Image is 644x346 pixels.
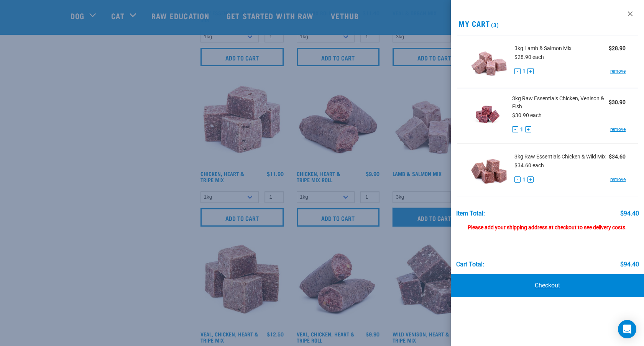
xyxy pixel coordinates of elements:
[609,153,626,160] strong: $34.60
[520,126,523,134] span: 1
[512,126,518,132] button: -
[514,176,521,183] button: -
[609,45,626,51] strong: $28.90
[527,68,534,74] button: +
[469,42,509,82] img: Lamb & Salmon Mix
[620,210,639,217] div: $94.40
[469,95,506,134] img: Raw Essentials Chicken, Venison & Fish
[514,44,572,52] span: 3kg Lamb & Salmon Mix
[512,95,609,111] span: 3kg Raw Essentials Chicken, Venison & Fish
[610,68,626,75] a: remove
[514,153,606,161] span: 3kg Raw Essentials Chicken & Wild Mix
[610,176,626,183] a: remove
[514,68,521,74] button: -
[514,162,544,168] span: $34.60 each
[456,261,484,268] div: Cart total:
[512,112,542,118] span: $30.90 each
[514,54,544,60] span: $28.90 each
[609,99,626,105] strong: $30.90
[451,274,644,297] a: Checkout
[456,210,485,217] div: Item Total:
[456,217,639,231] div: Please add your shipping address at checkout to see delivery costs.
[490,23,499,26] span: (3)
[620,261,639,268] div: $94.40
[610,126,626,133] a: remove
[451,19,644,28] h2: My Cart
[527,176,534,183] button: +
[522,176,526,184] span: 1
[525,126,531,132] button: +
[618,320,636,338] div: Open Intercom Messenger
[469,150,509,190] img: Raw Essentials Chicken & Wild Mix
[522,67,526,75] span: 1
